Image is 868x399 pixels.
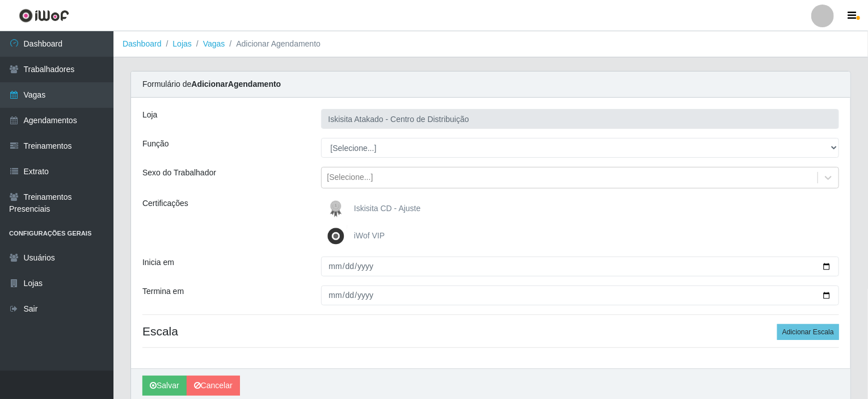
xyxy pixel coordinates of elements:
label: Inicia em [142,257,174,268]
a: Vagas [203,39,225,48]
label: Loja [142,109,157,121]
label: Sexo do Trabalhador [142,167,216,179]
span: iWof VIP [354,231,385,240]
label: Termina em [142,285,184,297]
input: 00/00/0000 [321,285,840,305]
strong: Adicionar Agendamento [191,79,281,89]
span: Iskisita CD - Ajuste [354,204,420,213]
a: Cancelar [187,376,240,396]
div: Formulário de [131,72,850,98]
a: Lojas [172,39,191,48]
label: Certificações [142,198,188,209]
a: Dashboard [123,39,162,48]
li: Adicionar Agendamento [225,38,321,50]
img: Iskisita CD - Ajuste [325,198,352,220]
button: Salvar [142,376,187,396]
div: [Selecione...] [327,172,373,184]
input: 00/00/0000 [321,257,840,276]
label: Função [142,138,169,150]
h4: Escala [142,324,839,338]
button: Adicionar Escala [777,324,839,340]
nav: breadcrumb [113,31,868,57]
img: CoreUI Logo [19,9,69,23]
img: iWof VIP [325,225,352,247]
